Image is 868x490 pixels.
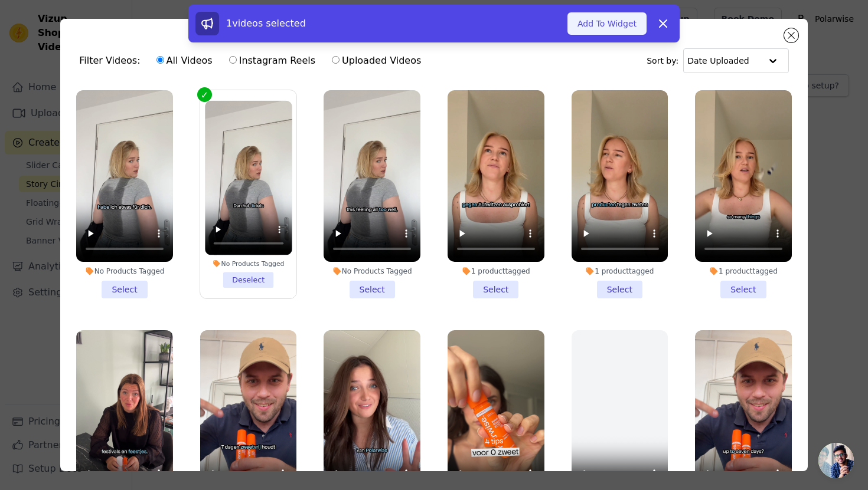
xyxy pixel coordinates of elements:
div: No Products Tagged [76,267,173,276]
div: No Products Tagged [205,259,292,268]
div: 1 product tagged [572,267,668,276]
div: Filter Videos: [79,47,428,74]
span: 1 videos selected [226,18,306,29]
div: 1 product tagged [448,267,544,276]
div: 1 product tagged [695,267,792,276]
div: No Products Tagged [324,267,420,276]
div: Sort by: [647,48,789,73]
label: Instagram Reels [229,53,316,68]
label: All Videos [156,53,213,68]
button: Add To Widget [567,12,647,35]
div: Open de chat [818,443,854,478]
label: Uploaded Videos [331,53,422,68]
